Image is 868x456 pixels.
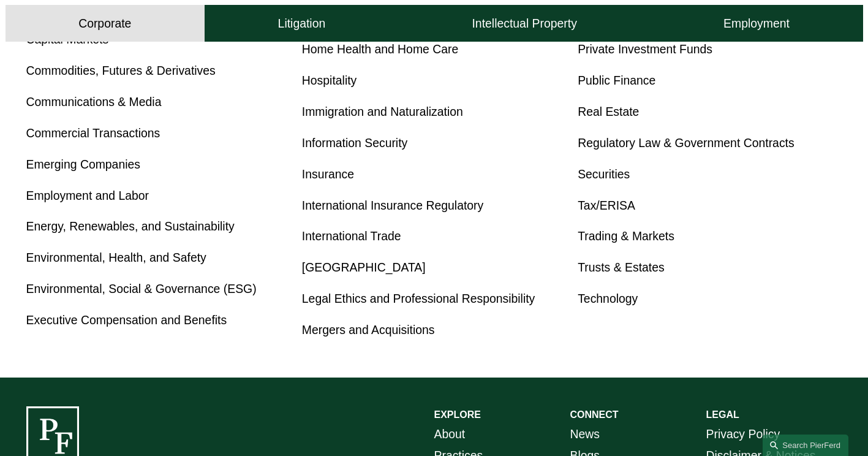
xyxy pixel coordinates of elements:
[302,74,357,87] a: Hospitality
[578,105,639,118] a: Real Estate
[302,105,463,118] a: Immigration and Naturalization
[578,74,655,87] a: Public Finance
[578,199,635,212] a: Tax/ERISA
[578,42,712,56] a: Private Investment Funds
[302,42,458,56] a: Home Health and Home Care
[472,16,576,31] h4: Intellectual Property
[26,158,140,171] a: Emerging Companies
[26,313,227,327] a: Executive Compensation and Benefits
[302,167,354,181] a: Insurance
[78,16,131,31] h4: Corporate
[578,167,630,181] a: Securities
[578,292,638,305] a: Technology
[26,282,257,295] a: Environmental, Social & Governance (ESG)
[26,189,149,202] a: Employment and Labor
[302,323,435,336] a: Mergers and Acquisitions
[26,126,160,140] a: Commercial Transactions
[26,251,206,264] a: Environmental, Health, and Safety
[578,229,674,243] a: Trading & Markets
[26,95,162,108] a: Communications & Media
[706,409,739,420] strong: LEGAL
[723,16,790,31] h4: Employment
[302,260,426,274] a: [GEOGRAPHIC_DATA]
[26,219,235,233] a: Energy, Renewables, and Sustainability
[578,260,665,274] a: Trusts & Estates
[434,424,466,445] a: About
[578,136,794,150] a: Regulatory Law & Government Contracts
[570,424,600,445] a: News
[302,199,483,212] a: International Insurance Regulatory
[302,292,535,305] a: Legal Ethics and Professional Responsibility
[278,16,326,31] h4: Litigation
[706,424,780,445] a: Privacy Policy
[434,409,481,420] strong: EXPLORE
[302,229,401,243] a: International Trade
[570,409,619,420] strong: CONNECT
[763,435,848,456] a: Search this site
[302,136,407,150] a: Information Security
[26,64,216,77] a: Commodities, Futures & Derivatives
